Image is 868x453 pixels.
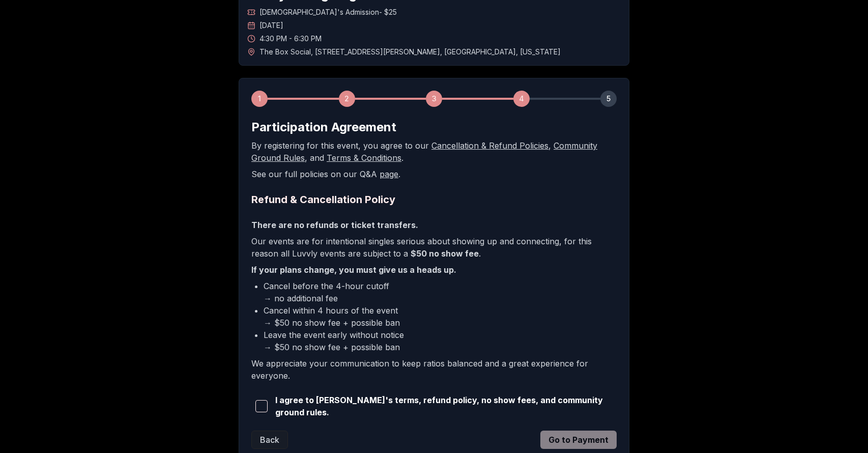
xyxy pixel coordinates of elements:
[251,235,617,260] p: Our events are for intentional singles serious about showing up and connecting, for this reason a...
[251,119,617,135] h2: Participation Agreement
[251,431,288,449] button: Back
[264,329,617,353] li: Leave the event early without notice → $50 no show fee + possible ban
[259,34,322,44] span: 4:30 PM - 6:30 PM
[431,140,548,151] a: Cancellation & Refund Policies
[251,168,617,180] p: See our full policies on our Q&A .
[380,169,398,179] a: page
[259,7,397,17] span: [DEMOGRAPHIC_DATA]'s Admission - $25
[264,304,617,329] li: Cancel within 4 hours of the event → $50 no show fee + possible ban
[264,280,617,304] li: Cancel before the 4-hour cutoff → no additional fee
[251,219,617,231] p: There are no refunds or ticket transfers.
[513,91,530,107] div: 4
[327,153,401,163] a: Terms & Conditions
[251,192,617,207] h2: Refund & Cancellation Policy
[251,139,617,164] p: By registering for this event, you agree to our , , and .
[251,91,268,107] div: 1
[259,47,561,57] span: The Box Social , [STREET_ADDRESS][PERSON_NAME] , [GEOGRAPHIC_DATA] , [US_STATE]
[339,91,355,107] div: 2
[426,91,442,107] div: 3
[411,248,479,259] b: $50 no show fee
[600,91,617,107] div: 5
[251,264,617,276] p: If your plans change, you must give us a heads up.
[275,394,617,418] span: I agree to [PERSON_NAME]'s terms, refund policy, no show fees, and community ground rules.
[259,20,283,31] span: [DATE]
[251,357,617,382] p: We appreciate your communication to keep ratios balanced and a great experience for everyone.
